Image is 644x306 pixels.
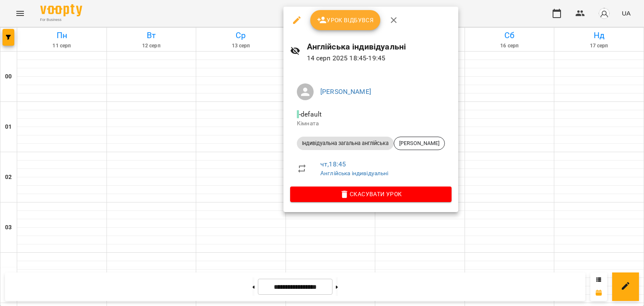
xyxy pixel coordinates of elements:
[307,40,452,53] h6: Англійська індивідуальні
[297,110,323,118] span: - default
[394,140,444,147] span: [PERSON_NAME]
[320,88,371,96] a: [PERSON_NAME]
[394,137,445,150] div: [PERSON_NAME]
[317,15,374,25] span: Урок відбувся
[320,160,346,168] a: чт , 18:45
[297,119,445,128] p: Кімната
[307,53,452,63] p: 14 серп 2025 18:45 - 19:45
[310,10,381,30] button: Урок відбувся
[297,140,394,147] span: Індивідуальна загальна англійська
[297,189,445,199] span: Скасувати Урок
[290,187,452,202] button: Скасувати Урок
[320,170,389,176] a: Англійська індивідуальні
